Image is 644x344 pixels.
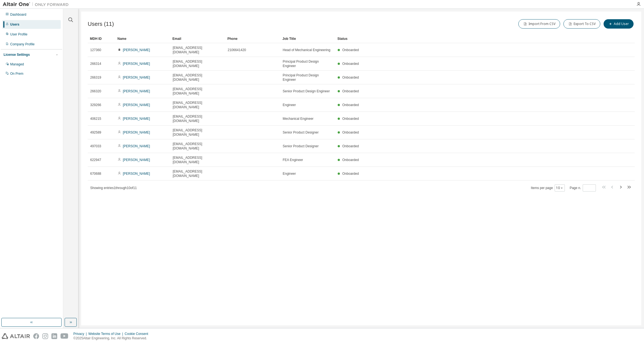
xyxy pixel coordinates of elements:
[51,333,57,339] img: linkedin.svg
[342,62,359,66] span: Onboarded
[570,184,596,192] span: Page n.
[283,116,313,121] span: Mechanical Engineer
[90,171,101,176] span: 670688
[556,186,563,190] button: 10
[90,158,101,162] span: 622947
[90,75,101,80] span: 266319
[227,34,278,43] div: Phone
[283,158,303,162] span: FEA Engineer
[342,158,359,162] span: Onboarded
[283,130,319,135] span: Senior Product Designer
[283,48,330,52] span: Head of Mechanical Engineering
[173,46,223,54] span: [EMAIL_ADDRESS][DOMAIN_NAME]
[173,142,223,151] span: [EMAIL_ADDRESS][DOMAIN_NAME]
[563,19,600,29] button: Export To CSV
[283,89,330,93] span: Senior Product Design Engineer
[10,62,24,66] div: Managed
[123,48,150,52] a: [PERSON_NAME]
[88,332,125,336] div: Website Terms of Use
[10,42,35,46] div: Company Profile
[90,144,101,148] span: 497033
[123,144,150,148] a: [PERSON_NAME]
[283,103,296,107] span: Engineer
[125,332,151,336] div: Cookie Consent
[90,186,137,190] span: Showing entries 1 through 10 of 11
[123,62,150,66] a: [PERSON_NAME]
[342,131,359,134] span: Onboarded
[123,76,150,79] a: [PERSON_NAME]
[342,48,359,52] span: Onboarded
[33,333,39,339] img: facebook.svg
[342,144,359,148] span: Onboarded
[342,117,359,121] span: Onboarded
[282,34,333,43] div: Job Title
[173,114,223,123] span: [EMAIL_ADDRESS][DOMAIN_NAME]
[2,333,30,339] img: altair_logo.svg
[173,128,223,137] span: [EMAIL_ADDRESS][DOMAIN_NAME]
[60,333,68,339] img: youtube.svg
[73,336,152,341] p: © 2025 Altair Engineering, Inc. All Rights Reserved.
[283,171,296,176] span: Engineer
[283,59,333,68] span: Principal Product Design Engineer
[42,333,48,339] img: instagram.svg
[123,103,150,107] a: [PERSON_NAME]
[123,89,150,93] a: [PERSON_NAME]
[173,87,223,96] span: [EMAIL_ADDRESS][DOMAIN_NAME]
[342,172,359,176] span: Onboarded
[90,116,101,121] span: 406215
[342,103,359,107] span: Onboarded
[173,101,223,109] span: [EMAIL_ADDRESS][DOMAIN_NAME]
[283,73,333,82] span: Principal Product Design Engineer
[10,12,26,17] div: Dashboard
[173,73,223,82] span: [EMAIL_ADDRESS][DOMAIN_NAME]
[10,22,19,27] div: Users
[173,169,223,178] span: [EMAIL_ADDRESS][DOMAIN_NAME]
[90,34,113,43] div: MDH ID
[172,34,223,43] div: Email
[123,172,150,176] a: [PERSON_NAME]
[90,48,101,52] span: 127360
[123,131,150,134] a: [PERSON_NAME]
[173,59,223,68] span: [EMAIL_ADDRESS][DOMAIN_NAME]
[3,2,71,7] img: Altair One
[90,103,101,107] span: 329266
[90,89,101,93] span: 266320
[173,156,223,164] span: [EMAIL_ADDRESS][DOMAIN_NAME]
[342,89,359,93] span: Onboarded
[90,130,101,135] span: 492589
[337,34,606,43] div: Status
[88,21,114,27] span: Users (11)
[123,117,150,121] a: [PERSON_NAME]
[518,19,560,29] button: Import From CSV
[10,32,27,37] div: User Profile
[73,332,88,336] div: Privacy
[342,76,359,79] span: Onboarded
[117,34,168,43] div: Name
[604,19,634,29] button: Add User
[531,184,565,192] span: Items per page
[90,62,101,66] span: 266314
[4,52,30,57] div: License Settings
[10,71,23,76] div: On Prem
[123,158,150,162] a: [PERSON_NAME]
[228,48,246,52] span: 2106641420
[283,144,319,148] span: Senior Product Designer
